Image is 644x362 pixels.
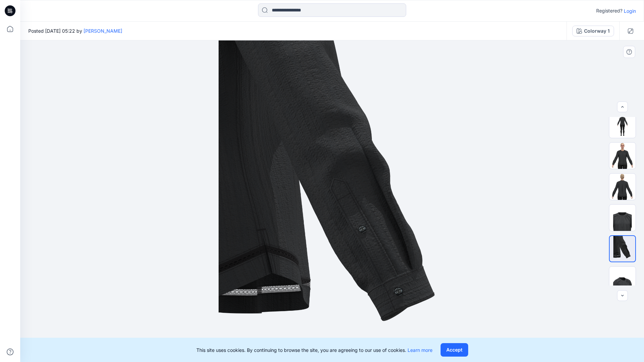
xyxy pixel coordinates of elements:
[196,346,432,354] p: This site uses cookies. By continuing to browse the site, you are agreeing to our use of cookies.
[572,26,614,36] button: Colorway 1
[84,28,122,34] a: [PERSON_NAME]
[596,7,622,15] p: Registered?
[28,27,122,34] span: Posted [DATE] 05:22 by
[609,205,636,231] img: 333232_1
[609,174,636,200] img: 333232_2 - Copy
[584,27,610,35] div: Colorway 1
[609,143,636,169] img: 333232_0 - Copy
[408,347,432,353] a: Learn more
[624,7,636,14] p: Login
[609,112,636,138] img: 333232_2
[610,236,635,262] img: 333232_3
[609,267,636,293] img: 333232_4
[441,343,468,357] button: Accept
[219,40,446,362] img: eyJhbGciOiJIUzI1NiIsImtpZCI6IjAiLCJzbHQiOiJzZXMiLCJ0eXAiOiJKV1QifQ.eyJkYXRhIjp7InR5cGUiOiJzdG9yYW...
